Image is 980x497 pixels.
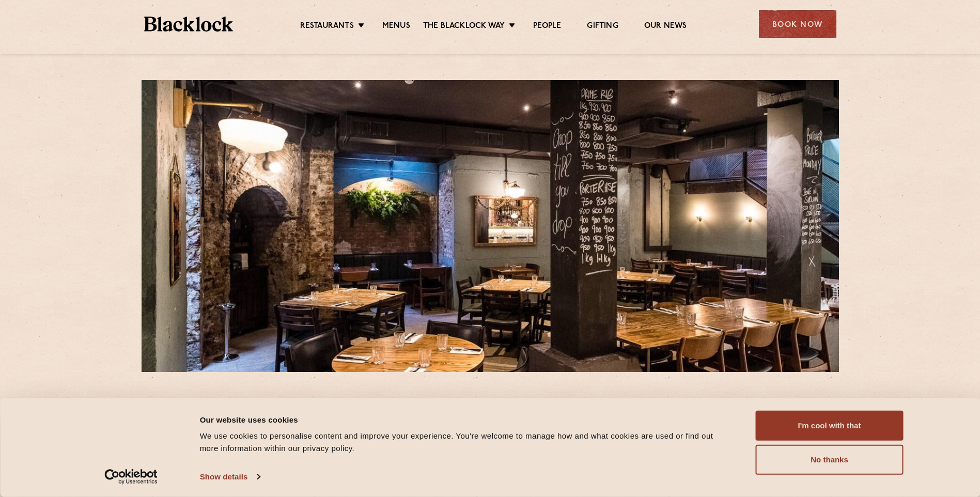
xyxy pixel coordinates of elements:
div: Book Now [759,10,836,38]
a: Menus [382,21,410,33]
a: Show details [200,469,260,485]
a: Gifting [587,21,618,33]
div: We use cookies to personalise content and improve your experience. You're welcome to manage how a... [200,430,733,455]
button: I'm cool with that [756,411,904,441]
a: Usercentrics Cookiebot - opens in a new window [86,469,176,485]
a: Our News [644,21,687,33]
div: Our website uses cookies [200,413,733,426]
img: BL_Textured_Logo-footer-cropped.svg [144,17,234,32]
button: No thanks [756,445,904,475]
a: Restaurants [300,21,354,33]
a: The Blacklock Way [423,21,505,33]
a: People [533,21,561,33]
